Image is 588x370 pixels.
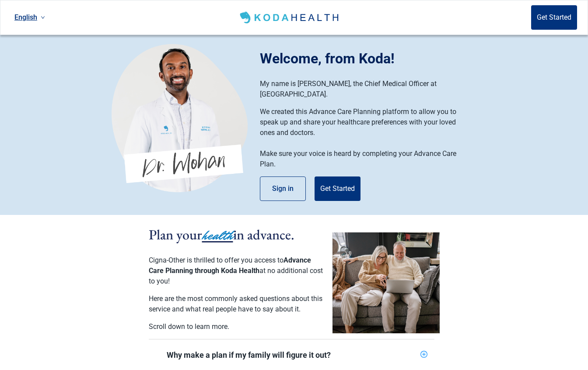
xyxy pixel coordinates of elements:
[420,351,427,358] span: plus-circle
[41,15,45,20] span: down
[260,176,306,201] button: Sign in
[260,149,468,169] p: Make sure your voice is heard by completing your Advance Care Plan.
[233,225,294,244] span: in advance.
[332,232,440,333] img: Couple planning their healthcare together
[112,44,248,192] img: Koda Health
[260,107,468,138] p: We created this Advance Care Planning platform to allow you to speak up and share your healthcare...
[149,256,283,264] span: Cigna-Other is thrilled to offer you access to
[531,5,577,30] button: Get Started
[260,48,476,69] h1: Welcome, from Koda!
[167,350,417,360] div: Why make a plan if my family will figure it out?
[149,294,324,315] p: Here are the most commonly asked questions about this service and what real people have to say ab...
[11,10,49,24] a: Current language: English
[315,176,360,201] button: Get Started
[202,226,233,245] span: health
[260,79,468,100] p: My name is [PERSON_NAME], the Chief Medical Officer at [GEOGRAPHIC_DATA].
[238,10,342,24] img: Koda Health
[149,225,202,244] span: Plan your
[149,322,324,332] p: Scroll down to learn more.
